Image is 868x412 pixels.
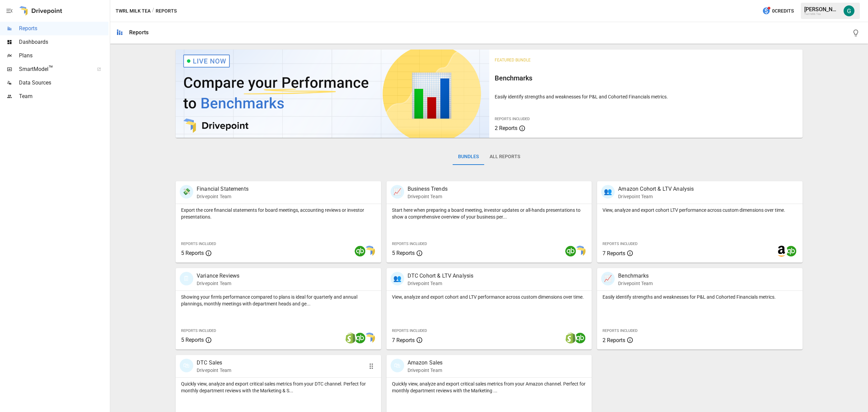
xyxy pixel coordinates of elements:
[804,6,840,13] div: [PERSON_NAME]
[197,280,239,287] p: Drivepoint Team
[495,93,797,100] p: Easily identify strengths and weaknesses for P&L and Cohorted Financials metrics.
[408,272,474,280] p: DTC Cohort & LTV Analysis
[840,1,859,20] button: Gordon Hagedorn
[392,337,415,343] span: 7 Reports
[603,337,625,343] span: 2 Reports
[603,294,797,300] p: Easily identify strengths and weaknesses for P&L and Cohorted Financials metrics.
[181,380,376,394] p: Quickly view, analyze and export critical sales metrics from your DTC channel. Perfect for monthl...
[601,272,615,285] div: 📈
[575,333,586,343] img: quickbooks
[355,246,366,257] img: quickbooks
[844,5,854,16] img: Gordon Hagedorn
[392,329,427,333] span: Reports Included
[484,149,526,165] button: All Reports
[19,79,108,87] span: Data Sources
[197,193,249,200] p: Drivepoint Team
[391,272,404,285] div: 👥
[48,64,53,73] span: ™
[603,250,625,257] span: 7 Reports
[181,242,216,246] span: Reports Included
[181,250,204,256] span: 5 Reports
[408,359,443,367] p: Amazon Sales
[575,246,586,257] img: smart model
[180,185,193,199] div: 💸
[618,280,653,287] p: Drivepoint Team
[495,58,531,62] span: Featured Bundle
[776,246,787,257] img: amazon
[565,246,576,257] img: quickbooks
[176,50,489,138] img: video thumbnail
[19,38,108,46] span: Dashboards
[392,250,415,256] span: 5 Reports
[392,242,427,246] span: Reports Included
[116,7,151,15] button: Twrl Milk Tea
[495,125,517,131] span: 2 Reports
[197,359,231,367] p: DTC Sales
[565,333,576,343] img: shopify
[786,246,796,257] img: quickbooks
[759,5,796,17] button: 0Credits
[19,52,108,60] span: Plans
[804,13,840,16] div: Twrl Milk Tea
[19,24,108,33] span: Reports
[392,207,587,220] p: Start here when preparing a board meeting, investor updates or all-hands presentations to show a ...
[603,329,637,333] span: Reports Included
[181,329,216,333] span: Reports Included
[129,29,149,36] div: Reports
[618,193,694,200] p: Drivepoint Team
[345,333,356,343] img: shopify
[392,380,587,394] p: Quickly view, analyze and export critical sales metrics from your Amazon channel. Perfect for mon...
[618,185,694,193] p: Amazon Cohort & LTV Analysis
[180,359,193,372] div: 🛍
[19,65,90,73] span: SmartModel
[197,272,239,280] p: Variance Reviews
[603,207,797,213] p: View, analyze and export cohort LTV performance across custom dimensions over time.
[197,185,249,193] p: Financial Statements
[408,280,474,287] p: Drivepoint Team
[618,272,653,280] p: Benchmarks
[408,367,443,374] p: Drivepoint Team
[495,73,797,83] h6: Benchmarks
[392,294,587,300] p: View, analyze and export cohort and LTV performance across custom dimensions over time.
[197,367,231,374] p: Drivepoint Team
[180,272,193,285] div: 🗓
[19,92,108,100] span: Team
[391,185,404,199] div: 📈
[364,246,375,257] img: smart model
[495,117,530,121] span: Reports Included
[355,333,366,343] img: quickbooks
[364,333,375,343] img: smart model
[391,359,404,372] div: 🛍
[181,294,376,307] p: Showing your firm's performance compared to plans is ideal for quarterly and annual plannings, mo...
[181,207,376,220] p: Export the core financial statements for board meetings, accounting reviews or investor presentat...
[408,193,448,200] p: Drivepoint Team
[152,7,154,15] div: /
[453,149,484,165] button: Bundles
[772,7,794,15] span: 0 Credits
[408,185,448,193] p: Business Trends
[601,185,615,199] div: 👥
[603,242,637,246] span: Reports Included
[181,337,204,343] span: 5 Reports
